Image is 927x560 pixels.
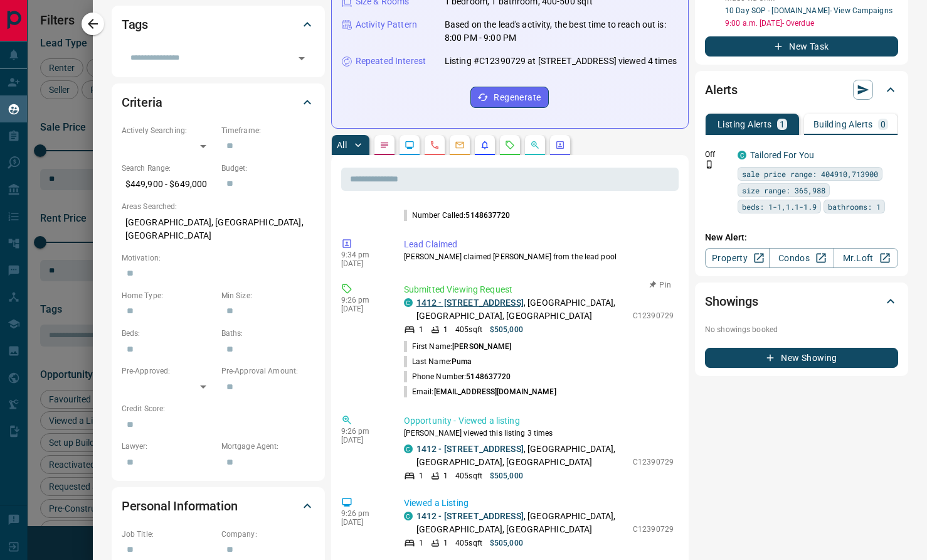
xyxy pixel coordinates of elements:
p: [DATE] [341,436,385,444]
span: sale price range: 404910,713900 [742,168,878,180]
a: Condos [769,248,834,268]
div: Criteria [122,87,315,117]
p: Pre-Approval Amount: [221,365,315,377]
p: 9:34 pm [341,250,385,259]
p: Mortgage Agent: [221,441,315,452]
svg: Opportunities [530,140,540,150]
p: Submitted Viewing Request [404,283,674,296]
span: [EMAIL_ADDRESS][DOMAIN_NAME] [434,387,556,396]
p: 1 [443,470,448,482]
a: 10 Day SOP - [DOMAIN_NAME]- View Campaigns [725,6,893,15]
p: $505,000 [490,470,523,482]
svg: Lead Browsing Activity [405,140,415,150]
p: 405 sqft [455,537,482,549]
p: First Name: [404,341,512,352]
p: 405 sqft [455,470,482,482]
p: Baths: [221,328,315,339]
svg: Requests [505,140,515,150]
p: [DATE] [341,304,385,313]
p: Search Range: [122,163,215,174]
p: 9:26 pm [341,509,385,518]
p: Phone Number: [404,371,511,382]
a: 1412 - [STREET_ADDRESS] [416,511,524,521]
svg: Calls [430,140,440,150]
span: size range: 365,988 [742,184,825,197]
p: 9:26 pm [341,296,385,304]
p: Lead Claimed [404,238,674,251]
h2: Criteria [122,92,162,112]
svg: Notes [379,140,389,150]
button: Pin [642,279,679,291]
p: Beds: [122,328,215,339]
span: Puma [452,357,471,366]
button: New Task [705,36,898,57]
p: C12390729 [633,524,674,535]
p: 1 [419,470,423,482]
p: Listing #C12390729 at [STREET_ADDRESS] viewed 4 times [445,55,677,68]
div: condos.ca [738,151,746,159]
p: Building Alerts [813,120,873,129]
p: , [GEOGRAPHIC_DATA], [GEOGRAPHIC_DATA], [GEOGRAPHIC_DATA] [416,510,627,536]
p: 1 [443,324,448,335]
span: 5148637720 [465,211,510,220]
p: Pre-Approved: [122,365,215,377]
p: Viewed a Listing [404,497,674,510]
a: Mr.Loft [834,248,898,268]
p: , [GEOGRAPHIC_DATA], [GEOGRAPHIC_DATA], [GEOGRAPHIC_DATA] [416,443,627,469]
p: New Alert: [705,231,898,244]
p: Email: [404,386,556,397]
p: [PERSON_NAME] claimed [PERSON_NAME] from the lead pool [404,251,674,262]
p: Last Name: [404,356,472,367]
svg: Listing Alerts [480,140,490,150]
button: Open [293,50,310,67]
svg: Agent Actions [555,140,565,150]
div: condos.ca [404,298,413,307]
p: Opportunity - Viewed a listing [404,414,674,428]
p: 9:26 pm [341,427,385,436]
p: Credit Score: [122,403,315,414]
svg: Emails [455,140,465,150]
p: [PERSON_NAME] viewed this listing 3 times [404,428,674,439]
p: Job Title: [122,529,215,540]
div: Tags [122,9,315,40]
button: New Showing [705,348,898,368]
p: [GEOGRAPHIC_DATA], [GEOGRAPHIC_DATA], [GEOGRAPHIC_DATA] [122,212,315,246]
p: , [GEOGRAPHIC_DATA], [GEOGRAPHIC_DATA], [GEOGRAPHIC_DATA] [416,296,627,323]
p: Number Called: [404,210,511,221]
h2: Tags [122,14,148,35]
p: 1 [419,537,423,549]
p: Timeframe: [221,125,315,136]
a: Tailored For You [750,150,814,160]
p: $505,000 [490,537,523,549]
button: Regenerate [470,87,549,108]
p: Repeated Interest [356,55,426,68]
div: Alerts [705,75,898,105]
p: Lawyer: [122,441,215,452]
p: [DATE] [341,259,385,268]
p: Budget: [221,163,315,174]
p: C12390729 [633,456,674,468]
p: Based on the lead's activity, the best time to reach out is: 8:00 PM - 9:00 PM [445,18,678,45]
svg: Push Notification Only [705,160,714,169]
div: Showings [705,286,898,316]
p: $449,900 - $649,000 [122,174,215,195]
p: C12390729 [633,310,674,321]
p: 9:00 a.m. [DATE] - Overdue [725,18,898,29]
p: Actively Searching: [122,125,215,136]
div: condos.ca [404,512,413,520]
div: Personal Information [122,491,315,521]
h2: Personal Information [122,496,238,516]
p: Motivation: [122,252,315,264]
a: 1412 - [STREET_ADDRESS] [416,444,524,454]
span: 5148637720 [466,372,511,381]
p: Company: [221,529,315,540]
p: Listing Alerts [718,120,772,129]
p: No showings booked [705,324,898,335]
h2: Alerts [705,80,738,100]
p: Activity Pattern [356,18,417,31]
p: All [337,141,347,149]
p: [DATE] [341,518,385,527]
p: $505,000 [490,324,523,335]
span: [PERSON_NAME] [452,342,511,351]
span: bathrooms: 1 [828,200,881,213]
